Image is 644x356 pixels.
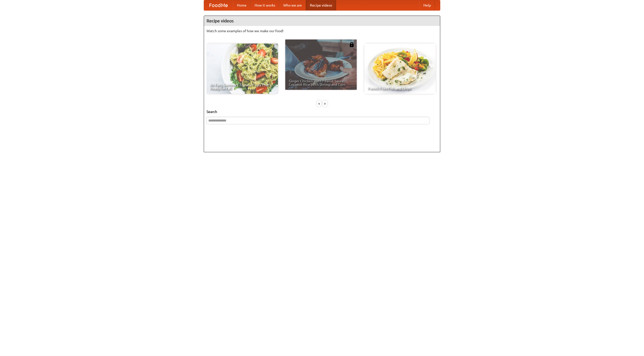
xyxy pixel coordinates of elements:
[306,0,336,10] a: Recipe videos
[364,44,436,94] a: French Fries Fish and Chips
[233,0,251,10] a: Home
[207,28,437,33] p: Watch some examples of how we make our food!
[207,109,437,114] h5: Search
[251,0,279,10] a: How it works
[204,16,440,26] h4: Recipe videos
[204,0,233,10] a: FoodMe
[279,0,306,10] a: Who we are
[323,100,327,107] div: »
[368,87,432,90] span: French Fries Fish and Chips
[419,0,435,10] a: Help
[349,42,354,47] img: 483408.png
[317,100,321,107] div: «
[210,83,274,90] span: An Easy, Summery Tomato Pasta That's Ready for Fall
[207,44,278,94] a: An Easy, Summery Tomato Pasta That's Ready for Fall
